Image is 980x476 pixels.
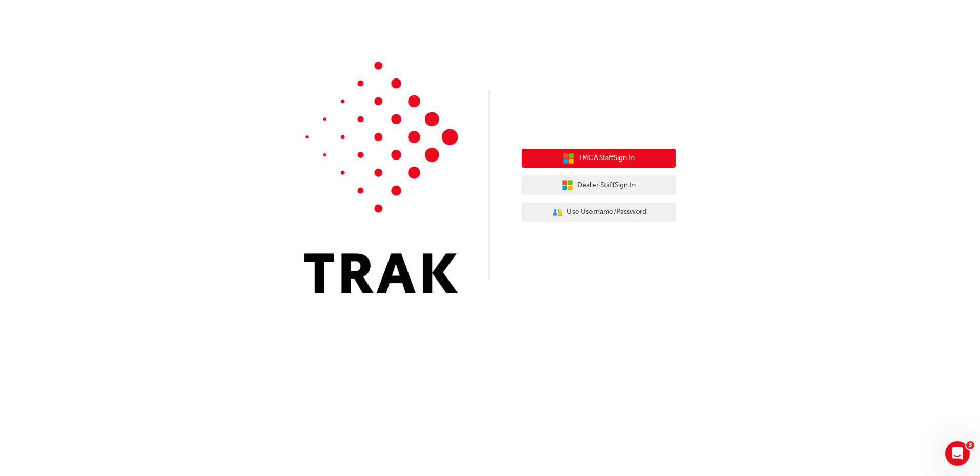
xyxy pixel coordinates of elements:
[522,175,676,195] button: Dealer StaffSign In
[304,62,458,293] img: Trak
[577,180,636,191] span: Dealer Staff Sign In
[522,149,676,168] button: TMCA StaffSign In
[567,206,646,218] span: Use Username/Password
[966,441,974,449] span: 3
[578,152,635,164] span: TMCA Staff Sign In
[522,203,676,222] button: Use Username/Password
[945,441,970,466] iframe: Intercom live chat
